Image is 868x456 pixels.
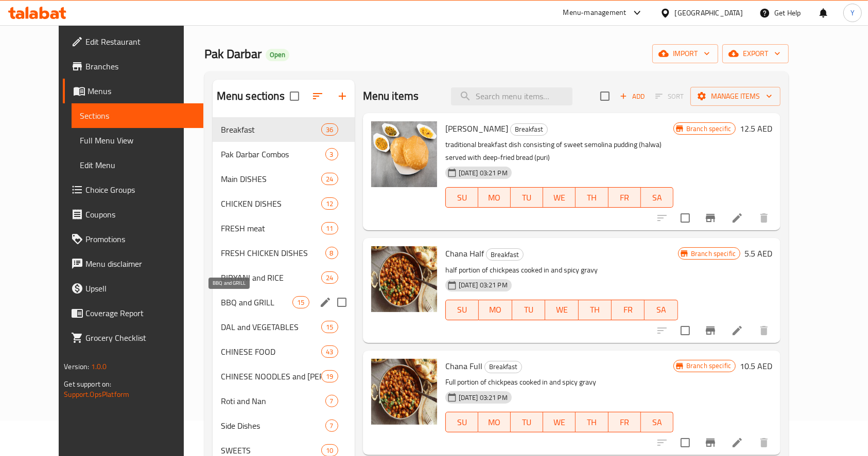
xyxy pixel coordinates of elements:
span: Chana Half [445,246,484,261]
button: delete [752,430,776,455]
div: items [321,321,338,333]
span: 10 [322,446,337,455]
span: 12 [322,199,337,209]
span: CHINESE NOODLES and [PERSON_NAME] [221,370,322,382]
button: delete [752,318,776,343]
div: items [321,123,338,136]
span: WE [547,190,571,205]
div: FRESH CHICKEN DISHES8 [213,241,355,265]
div: Breakfast [510,123,548,136]
a: Coupons [63,202,204,227]
div: CHINESE NOODLES and [PERSON_NAME]19 [213,364,355,389]
span: TU [516,302,541,317]
span: SA [645,415,669,430]
div: Breakfast [486,248,524,261]
div: Main DISHES24 [213,167,355,191]
h2: Menu items [363,88,419,104]
span: 36 [322,125,337,135]
div: DAL and VEGETABLES [221,321,322,333]
button: Add section [330,84,355,108]
div: CHINESE FOOD43 [213,339,355,364]
div: items [292,296,309,308]
span: Side Dishes [221,419,325,432]
button: FR [609,187,641,208]
button: export [722,44,789,63]
span: Y [850,7,855,19]
a: Menus [63,79,204,103]
div: items [321,345,338,358]
button: SA [645,300,678,320]
span: 11 [322,224,337,233]
h2: Menu sections [217,88,285,104]
span: 15 [293,298,308,307]
span: import [661,47,710,60]
h6: 10.5 AED [740,359,772,373]
span: Get support on: [64,377,111,391]
span: 7 [326,396,338,406]
span: 43 [322,347,337,357]
span: Breakfast [485,361,522,373]
div: BIRYANI and RICE24 [213,265,355,290]
a: Coverage Report [63,301,204,325]
button: import [652,44,718,63]
span: Coverage Report [85,307,196,319]
button: FR [609,412,641,432]
span: Branches [85,60,196,72]
span: Edit Restaurant [85,35,196,48]
button: Branch-specific-item [698,318,723,343]
span: Sort sections [305,84,330,108]
button: TH [576,187,608,208]
img: Chana Half [371,246,437,312]
span: Edit Menu [80,159,196,171]
span: 24 [322,273,337,283]
span: SU [450,302,475,317]
span: Select section first [649,88,690,104]
span: MO [482,190,507,205]
span: MO [483,302,508,317]
span: Branch specific [687,249,740,259]
span: FR [613,190,637,205]
span: TH [580,190,604,205]
div: CHICKEN DISHES12 [213,191,355,216]
a: Full Menu View [72,128,204,153]
div: DAL and VEGETABLES15 [213,315,355,339]
span: Open [266,50,289,59]
div: Open [266,49,289,61]
a: Grocery Checklist [63,325,204,350]
span: SU [450,415,474,430]
div: FRESH meat11 [213,216,355,241]
a: Branches [63,54,204,79]
span: SA [645,190,669,205]
span: Manage items [699,90,772,103]
span: TU [515,415,539,430]
div: items [321,173,338,185]
span: FR [613,415,637,430]
span: Choice Groups [85,184,196,196]
span: [PERSON_NAME] [445,121,508,136]
div: items [321,271,338,284]
input: search [451,87,572,105]
a: Menu disclaimer [63,251,204,276]
button: TH [579,300,612,320]
div: CHICKEN DISHES [221,197,322,210]
span: TU [515,190,539,205]
a: Support.OpsPlatform [64,388,129,401]
div: items [321,370,338,382]
a: Edit Restaurant [63,29,204,54]
button: WE [543,412,576,432]
button: SU [445,412,478,432]
span: SU [450,190,474,205]
div: CHINESE NOODLES and FRIED RICE [221,370,322,382]
div: Breakfast36 [213,117,355,142]
div: Side Dishes7 [213,413,355,438]
span: Promotions [85,233,196,245]
span: Coupons [85,208,196,221]
button: MO [479,300,512,320]
div: Breakfast [484,361,522,373]
a: Edit menu item [731,436,743,449]
span: 7 [326,421,338,431]
span: CHINESE FOOD [221,345,322,358]
span: Version: [64,360,89,373]
span: FRESH CHICKEN DISHES [221,247,325,259]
